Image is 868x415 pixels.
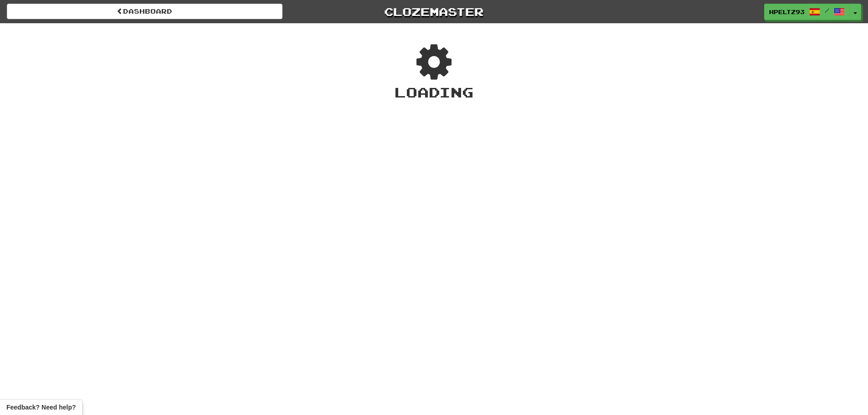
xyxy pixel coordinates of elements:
[7,4,282,19] a: Dashboard
[769,8,805,16] span: HPeltz93
[6,403,76,412] span: Open feedback widget
[825,7,829,14] span: /
[764,4,850,20] a: HPeltz93 /
[296,4,572,20] a: Clozemaster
